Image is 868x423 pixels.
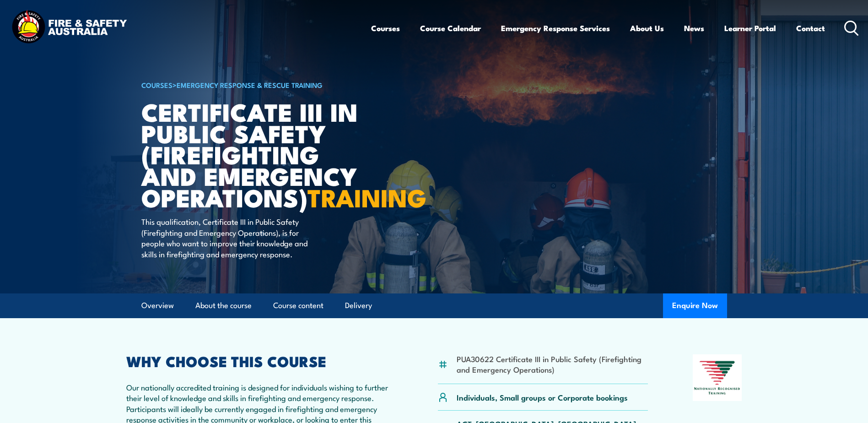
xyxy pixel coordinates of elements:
strong: TRAINING [307,178,426,216]
a: About Us [630,16,664,40]
p: This qualification, Certificate III in Public Safety (Firefighting and Emergency Operations), is ... [141,216,308,259]
a: Emergency Response Services [501,16,610,40]
a: Delivery [345,293,372,318]
a: Course content [273,293,323,318]
a: COURSES [141,80,173,90]
h2: WHY CHOOSE THIS COURSE [126,354,394,367]
a: Contact [796,16,825,40]
img: Nationally Recognised Training logo. [693,354,742,401]
a: News [684,16,704,40]
h6: > [141,79,367,90]
li: PUA30622 Certificate III in Public Safety (Firefighting and Emergency Operations) [457,353,648,375]
p: Individuals, Small groups or Corporate bookings [457,392,628,402]
a: About the course [195,293,252,318]
a: Overview [141,293,174,318]
a: Course Calendar [420,16,481,40]
a: Emergency Response & Rescue Training [177,80,323,90]
a: Learner Portal [724,16,776,40]
button: Enquire Now [663,293,727,318]
h1: Certificate III in Public Safety (Firefighting and Emergency Operations) [141,101,367,208]
a: Courses [371,16,400,40]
